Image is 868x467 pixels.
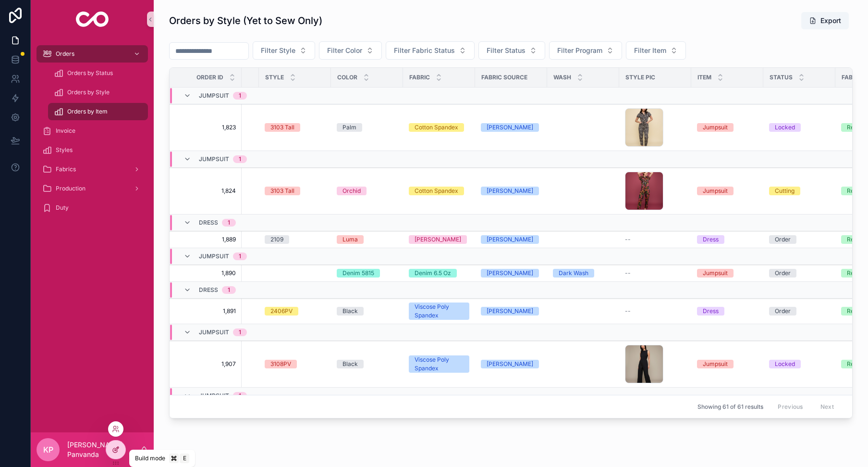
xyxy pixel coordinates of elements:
span: Item [697,74,711,81]
span: Filter Item [634,46,666,55]
a: 3103 Tall [265,123,325,132]
a: [PERSON_NAME] [481,187,541,195]
a: Cotton Spandex [409,123,469,132]
span: KP [43,444,53,455]
span: Wash [553,74,571,81]
div: Orchid [342,187,361,195]
div: scrollable content [31,38,154,229]
span: Filter Color [327,46,362,55]
div: 3103 Tall [270,187,294,195]
a: Production [37,180,148,197]
a: -- [625,269,685,277]
a: Cotton Spandex [409,187,469,195]
span: Jumpsuit [199,392,229,400]
a: 1,891 [181,307,236,315]
div: [PERSON_NAME] [487,307,533,316]
a: Order [769,307,830,316]
button: Select Button [549,41,622,60]
div: 1 [239,392,241,400]
button: Export [801,12,849,29]
a: 1,907 [181,360,236,368]
a: Cutting [769,187,830,195]
a: [PERSON_NAME] [481,360,541,368]
span: Status [770,74,793,81]
div: 1 [239,155,241,163]
a: Viscose Poly Spandex [409,355,469,373]
div: Jumpsuit [703,187,728,195]
span: Jumpsuit [199,92,229,100]
a: Orders by Status [48,64,148,82]
a: Jumpsuit [697,123,758,132]
a: Denim 6.5 Oz [409,269,469,278]
div: 2109 [270,235,283,244]
span: Invoice [56,127,75,135]
div: Jumpsuit [703,360,728,368]
a: Order [769,269,830,278]
a: [PERSON_NAME] [481,235,541,244]
span: Build mode [135,454,165,462]
div: Dress [703,307,719,316]
div: Order [775,235,791,244]
span: Filter Fabric Status [394,46,455,55]
span: Orders by Status [67,69,113,77]
button: Select Button [253,41,315,60]
a: Denim 5815 [337,269,397,278]
div: Order [775,269,791,278]
div: 1 [228,286,230,294]
a: Orders [37,45,148,63]
a: 2109 [265,235,325,244]
a: Jumpsuit [697,269,758,278]
a: [PERSON_NAME] [481,269,541,278]
a: Viscose Poly Spandex [409,303,469,320]
div: 1 [239,328,241,336]
a: 1,824 [181,187,236,195]
div: 3108PV [270,360,291,368]
span: Filter Style [261,46,295,55]
div: Dark Wash [559,269,588,278]
a: [PERSON_NAME] [481,307,541,316]
div: Viscose Poly Spandex [415,303,464,320]
span: Filter Program [557,46,602,55]
a: Dress [697,307,758,316]
a: 1,889 [181,236,236,243]
a: 2406PV [265,307,325,316]
a: Jumpsuit [697,187,758,195]
a: Dress [697,235,758,244]
div: 3103 Tall [270,123,294,132]
a: Invoice [37,122,148,139]
div: Cotton Spandex [415,187,458,195]
a: [PERSON_NAME] [481,123,541,132]
a: 3108PV [265,360,325,368]
a: Jumpsuit [697,360,758,368]
div: [PERSON_NAME] [415,235,461,244]
span: Orders [56,50,74,58]
a: Luma [337,235,397,244]
a: [PERSON_NAME] [409,235,469,244]
a: Orders by Style [48,84,148,101]
button: Select Button [626,41,686,60]
img: App logo [76,12,109,27]
a: -- [625,236,685,243]
span: Production [56,185,86,192]
a: Order [769,235,830,244]
a: Dark Wash [553,269,613,278]
span: Jumpsuit [199,252,229,260]
span: Showing 61 of 61 results [697,403,763,411]
div: [PERSON_NAME] [487,269,533,278]
span: Style Pic [625,74,655,81]
span: Orders by Item [67,108,108,115]
span: Fabric [409,74,430,81]
span: Order ID [196,74,223,81]
a: Palm [337,123,397,132]
a: Styles [37,141,148,159]
div: 2406PV [270,307,293,316]
span: Fabrics [56,165,76,173]
span: -- [625,307,631,315]
div: Dress [703,235,719,244]
span: Duty [56,204,69,212]
div: Order [775,307,791,316]
div: Black [342,360,358,368]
